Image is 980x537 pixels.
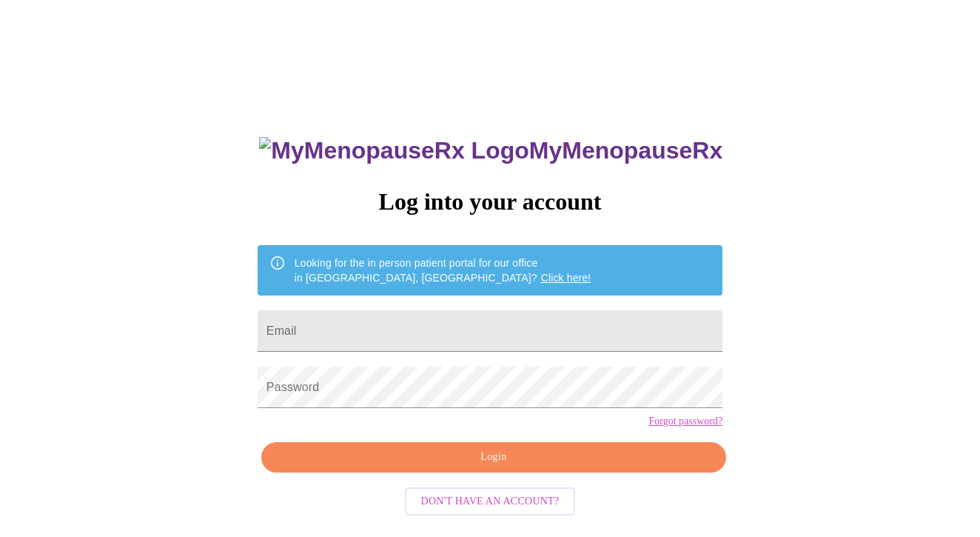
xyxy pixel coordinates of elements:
a: Click here! [541,272,591,284]
button: Login [261,442,726,473]
div: Looking for the in person patient portal for our office in [GEOGRAPHIC_DATA], [GEOGRAPHIC_DATA]? [295,250,591,291]
button: Don't have an account? [405,487,576,516]
img: MyMenopauseRx Logo [259,137,528,164]
span: Login [278,448,709,467]
span: Don't have an account? [421,493,560,511]
a: Don't have an account? [401,493,580,506]
a: Forgot password? [648,416,722,427]
h3: Log into your account [258,188,722,216]
h3: MyMenopauseRx [259,137,722,164]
